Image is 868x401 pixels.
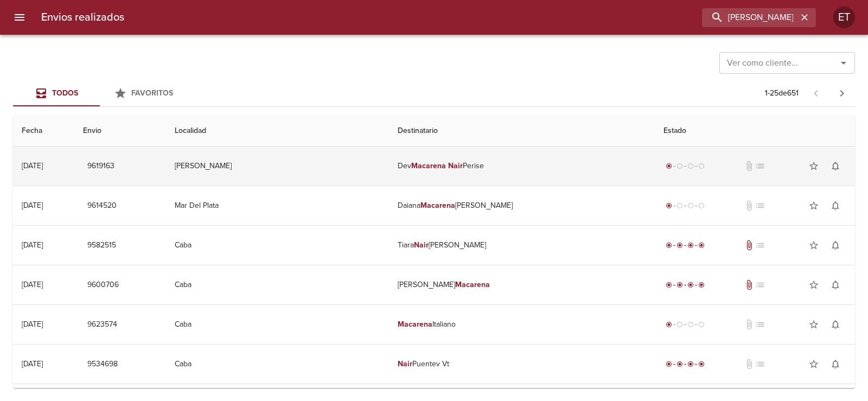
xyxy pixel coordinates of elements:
em: Nair [414,240,429,250]
span: radio_button_checked [687,361,694,367]
span: radio_button_checked [676,361,683,367]
th: Localidad [166,116,390,147]
span: No tiene pedido asociado [755,319,765,330]
td: Daiana [PERSON_NAME] [389,186,654,225]
span: radio_button_unchecked [687,163,694,169]
td: Dev Perise [389,147,654,186]
span: radio_button_checked [698,242,705,249]
button: Agregar a favoritos [803,234,825,256]
th: Envio [74,116,166,147]
span: notifications_none [830,359,841,370]
th: Estado [655,116,855,147]
div: Generado [663,319,707,330]
em: Nair [448,161,463,170]
div: Entregado [663,240,707,251]
span: notifications_none [830,319,841,330]
td: Puentev Vt [389,345,654,384]
span: radio_button_unchecked [698,321,705,328]
div: [DATE] [22,161,43,170]
span: 9534698 [87,358,118,371]
span: 9619163 [87,160,114,173]
td: Mar Del Plata [166,186,390,225]
button: Activar notificaciones [825,155,846,177]
button: Activar notificaciones [825,234,846,256]
span: No tiene documentos adjuntos [744,319,755,330]
td: Tiara [PERSON_NAME] [389,226,654,265]
p: 1 - 25 de 651 [765,88,799,99]
button: menu [7,4,33,30]
h6: Envios realizados [41,9,124,26]
span: star_border [808,161,819,171]
span: No tiene pedido asociado [755,200,765,211]
span: star_border [808,359,819,370]
button: Agregar a favoritos [803,155,825,177]
span: 9600706 [87,278,119,292]
span: No tiene pedido asociado [755,359,765,370]
span: 9582515 [87,239,116,252]
span: radio_button_checked [687,242,694,249]
em: Macarena [455,280,490,289]
span: radio_button_unchecked [698,202,705,209]
span: No tiene pedido asociado [755,161,765,171]
span: radio_button_unchecked [676,163,683,169]
td: Caba [166,226,390,265]
span: radio_button_checked [698,361,705,367]
td: [PERSON_NAME] [166,147,390,186]
td: Caba [166,265,390,304]
div: [DATE] [22,240,43,250]
td: Caba [166,345,390,384]
em: Nair [398,359,412,368]
span: radio_button_checked [676,242,683,249]
span: notifications_none [830,200,841,211]
span: notifications_none [830,161,841,171]
span: star_border [808,200,819,211]
span: Favoritos [131,88,173,98]
button: Activar notificaciones [825,314,846,335]
span: Tiene documentos adjuntos [744,240,755,251]
span: No tiene pedido asociado [755,240,765,251]
span: radio_button_checked [698,282,705,288]
span: radio_button_unchecked [687,321,694,328]
span: radio_button_checked [666,321,672,328]
button: 9623574 [83,315,122,335]
span: radio_button_checked [666,202,672,209]
button: 9600706 [83,275,123,295]
span: star_border [808,279,819,290]
span: Pagina siguiente [829,80,855,106]
div: Entregado [663,279,707,290]
div: Generado [663,200,707,211]
span: radio_button_unchecked [687,202,694,209]
button: Activar notificaciones [825,274,846,296]
button: Agregar a favoritos [803,314,825,335]
span: radio_button_checked [666,361,672,367]
span: No tiene pedido asociado [755,279,765,290]
div: Abrir información de usuario [833,7,855,28]
button: Activar notificaciones [825,195,846,217]
button: 9619163 [83,156,119,176]
span: radio_button_checked [666,163,672,169]
span: Pagina anterior [803,87,829,98]
div: ET [833,7,855,28]
button: 9582515 [83,235,120,256]
button: Abrir [836,55,851,71]
span: 9623574 [87,318,117,332]
span: radio_button_unchecked [698,163,705,169]
span: notifications_none [830,240,841,251]
span: radio_button_checked [687,282,694,288]
span: Tiene documentos adjuntos [744,279,755,290]
div: Tabs Envios [13,80,187,106]
div: [DATE] [22,359,43,368]
span: No tiene documentos adjuntos [744,161,755,171]
button: 9534698 [83,354,122,374]
div: [DATE] [22,320,43,329]
span: radio_button_unchecked [676,321,683,328]
div: [DATE] [22,201,43,210]
td: Italiano [389,305,654,344]
td: [PERSON_NAME] [389,265,654,304]
div: [DATE] [22,280,43,289]
th: Fecha [13,116,74,147]
span: radio_button_checked [666,282,672,288]
th: Destinatario [389,116,654,147]
em: Macarena [411,161,446,170]
span: radio_button_checked [666,242,672,249]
